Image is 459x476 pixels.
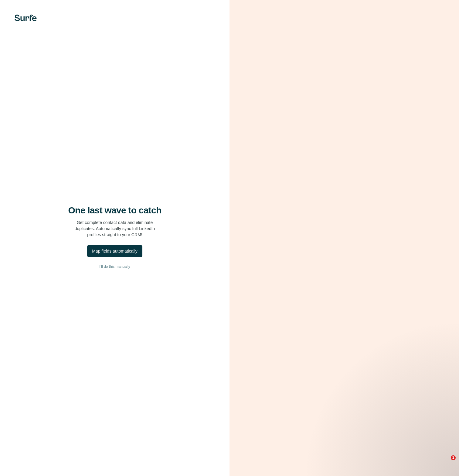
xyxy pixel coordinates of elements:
[12,262,217,271] button: I’ll do this manually
[438,455,453,470] iframe: Intercom live chat
[451,455,456,460] span: 1
[99,264,130,269] span: I’ll do this manually
[92,248,137,254] div: Map fields automatically
[68,205,161,216] h4: One last wave to catch
[75,219,155,238] p: Get complete contact data and eliminate duplicates. Automatically sync full LinkedIn profiles str...
[87,245,142,257] button: Map fields automatically
[15,15,37,21] img: Surfe's logo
